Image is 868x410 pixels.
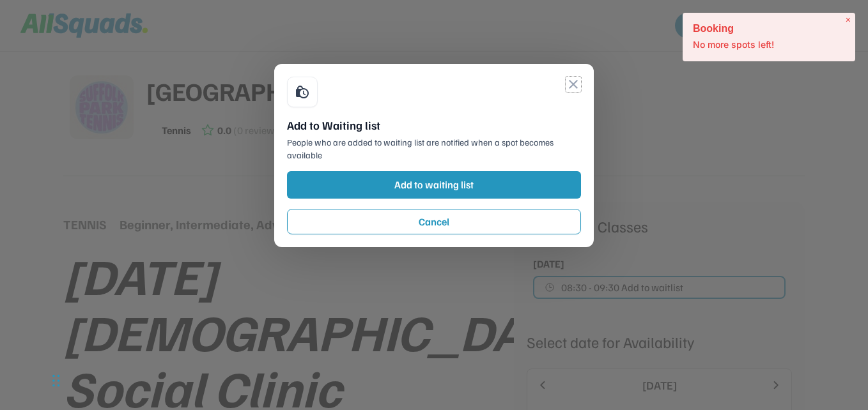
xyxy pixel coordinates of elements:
[287,209,581,234] button: Cancel
[287,136,581,161] div: People who are added to waiting list are notified when a spot becomes available
[693,38,845,51] p: No more spots left!
[295,84,310,100] button: lock_clock
[693,23,845,34] h2: Booking
[287,171,581,198] button: Add to waiting list
[287,118,581,133] div: Add to Waiting list
[566,77,581,92] button: close
[846,15,851,26] span: ×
